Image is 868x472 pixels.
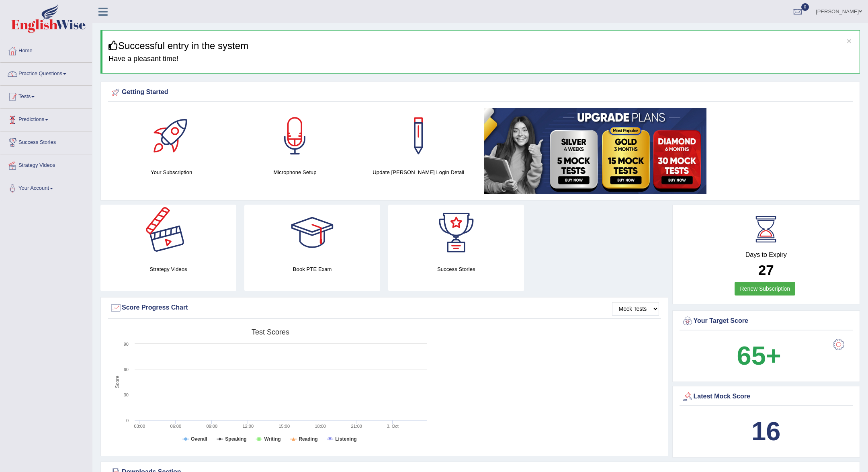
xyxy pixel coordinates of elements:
[170,424,182,429] text: 06:00
[237,168,352,176] h4: Microphone Setup
[191,436,207,442] tspan: Overall
[252,328,289,336] tspan: Test scores
[124,342,129,347] text: 90
[0,109,92,129] a: Predictions
[737,341,781,370] b: 65+
[847,37,852,45] button: ×
[0,86,92,106] a: Tests
[110,86,851,99] div: Getting Started
[388,265,524,273] h4: Success Stories
[124,392,129,397] text: 30
[114,168,229,176] h4: Your Subscription
[751,417,780,446] b: 16
[278,424,290,429] text: 15:00
[0,154,92,174] a: Strategy Videos
[758,262,774,278] b: 27
[0,40,92,60] a: Home
[0,177,92,197] a: Your Account
[682,251,851,259] h4: Days to Expiry
[0,131,92,152] a: Success Stories
[124,367,129,372] text: 60
[108,41,854,51] h3: Successful entry in the system
[110,302,659,314] div: Score Progress Chart
[315,424,326,429] text: 18:00
[335,436,356,442] tspan: Listening
[682,315,851,327] div: Your Target Score
[108,55,854,63] h4: Have a pleasant time!
[243,424,254,429] text: 12:00
[100,265,236,273] h4: Strategy Videos
[299,436,317,442] tspan: Reading
[682,391,851,403] div: Latest Mock Score
[801,3,809,11] span: 0
[244,265,380,273] h4: Book PTE Exam
[225,436,246,442] tspan: Speaking
[134,424,145,429] text: 03:00
[387,424,399,429] tspan: 3. Oct
[361,168,476,176] h4: Update [PERSON_NAME] Login Detail
[735,282,795,296] a: Renew Subscription
[0,63,92,83] a: Practice Questions
[207,424,218,429] text: 09:00
[264,436,280,442] tspan: Writing
[484,108,706,194] img: small5.jpg
[126,418,129,423] text: 0
[351,424,362,429] text: 21:00
[115,376,120,388] tspan: Score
